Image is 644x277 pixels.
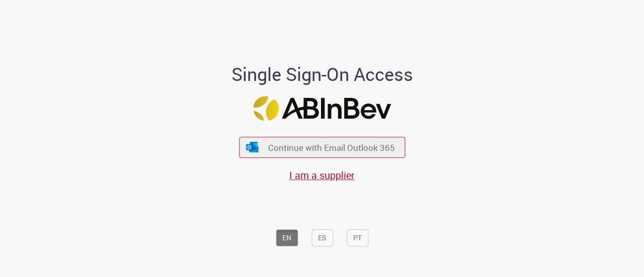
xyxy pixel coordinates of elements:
[347,229,368,246] button: PT
[276,229,298,246] button: EN
[253,96,391,121] img: Logo ABInBev
[246,142,260,152] img: ícone Azure/Microsoft 360
[289,168,355,182] a: I am a supplier
[183,64,462,84] h1: Single Sign-On Access
[268,142,395,153] span: Continue with Email Outlook 365
[239,137,405,158] button: ícone Azure/Microsoft 360 Continue with Email Outlook 365
[311,229,333,246] button: ES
